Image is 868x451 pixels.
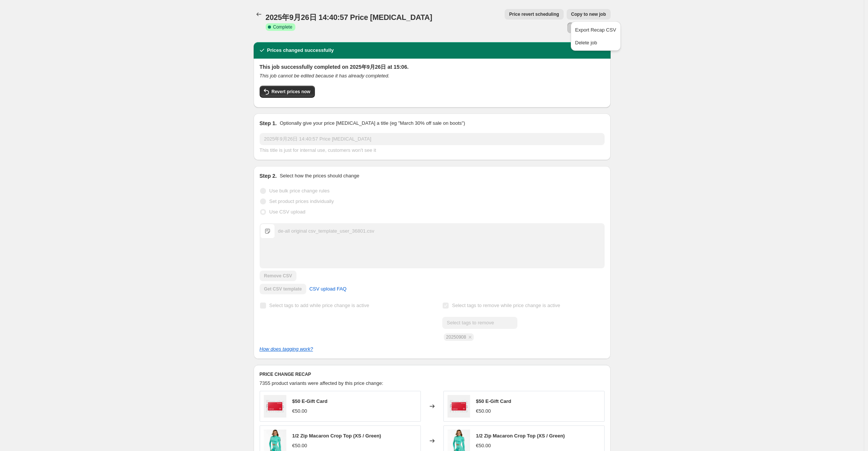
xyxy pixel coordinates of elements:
span: Export Recap CSV [575,27,616,33]
div: €50.00 [476,442,491,449]
h2: Step 1. [260,120,277,127]
h2: Step 2. [260,172,277,180]
button: Price change jobs [254,9,264,20]
button: Copy to new job [567,9,611,20]
button: Export Recap CSV [573,24,618,36]
span: Use CSV upload [269,209,305,215]
p: Select how the prices should change [280,172,359,180]
span: 2025年9月26日 14:40:57 Price [MEDICAL_DATA] [266,13,432,21]
span: $50 E-Gift Card [476,398,511,404]
span: Select tags to add while price change is active [269,303,369,308]
span: Use bulk price change rules [269,188,330,194]
button: Price revert scheduling [505,9,564,20]
h2: Prices changed successfully [267,47,334,54]
div: de-all original csv_template_user_36801.csv [278,227,375,235]
button: Revert prices now [260,86,315,98]
h2: This job successfully completed on 2025年9月26日 at 15:06. [260,63,605,71]
span: CSV upload FAQ [309,285,346,293]
a: How does tagging work? [260,346,313,352]
span: 1/2 Zip Macaron Crop Top (XS / Green) [292,433,381,439]
img: gift-card_80x.jpg [264,395,286,418]
div: €50.00 [292,442,307,449]
div: €50.00 [476,407,491,415]
img: gift-card_80x.jpg [448,395,470,418]
span: 1/2 Zip Macaron Crop Top (XS / Green) [476,433,565,439]
span: Delete job [575,40,597,45]
span: Select tags to remove while price change is active [452,303,560,308]
i: This job cannot be edited because it has already completed. [260,73,390,79]
span: This title is just for internal use, customers won't see it [260,147,376,153]
span: Price revert scheduling [509,11,559,17]
input: Select tags to remove [442,317,517,329]
span: Revert prices now [272,89,310,95]
span: Complete [273,24,292,30]
button: Delete job [573,36,618,48]
div: €50.00 [292,407,307,415]
h6: PRICE CHANGE RECAP [260,371,605,377]
p: Optionally give your price [MEDICAL_DATA] a title (eg "March 30% off sale on boots") [280,120,465,127]
span: Copy to new job [571,11,606,17]
input: 30% off holiday sale [260,133,605,145]
span: 7355 product variants were affected by this price change: [260,380,383,386]
a: CSV upload FAQ [305,283,351,295]
span: Set product prices individually [269,198,334,204]
span: $50 E-Gift Card [292,398,328,404]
